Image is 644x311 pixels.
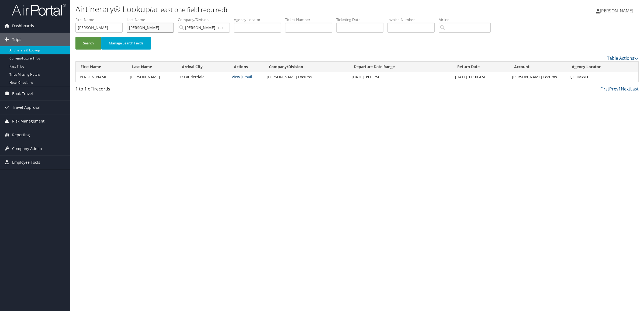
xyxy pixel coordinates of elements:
[127,72,177,82] td: [PERSON_NAME]
[387,17,439,22] label: Invoice Number
[75,17,127,22] label: First Name
[509,62,567,72] th: Account: activate to sort column ascending
[567,62,638,72] th: Agency Locator: activate to sort column ascending
[621,86,630,92] a: Next
[12,33,21,46] span: Trips
[92,86,94,92] span: 1
[349,72,452,82] td: [DATE] 3:00 PM
[75,4,451,15] h1: Airtinerary® Lookup
[177,62,229,72] th: Arrival City: activate to sort column ascending
[336,17,387,22] label: Ticketing Date
[609,86,618,92] a: Prev
[567,72,638,82] td: QODMWH
[349,62,452,72] th: Departure Date Range: activate to sort column ascending
[12,87,33,100] span: Book Travel
[452,72,509,82] td: [DATE] 11:00 AM
[618,86,621,92] a: 1
[229,72,264,82] td: |
[264,72,349,82] td: [PERSON_NAME] Locums
[630,86,639,92] a: Last
[75,37,101,50] button: Search
[177,72,229,82] td: Ft Lauderdale
[509,72,567,82] td: [PERSON_NAME] Locums
[439,17,495,22] label: Airline
[12,128,30,142] span: Reporting
[232,74,240,79] a: View
[264,62,349,72] th: Company/Division
[229,62,264,72] th: Actions
[600,86,609,92] a: First
[75,86,210,95] div: 1 to 1 of records
[76,72,127,82] td: [PERSON_NAME]
[242,74,252,79] a: Email
[76,62,127,72] th: First Name: activate to sort column ascending
[596,3,639,19] a: [PERSON_NAME]
[12,101,40,114] span: Travel Approval
[607,55,639,61] a: Table Actions
[285,17,336,22] label: Ticket Number
[101,37,151,50] button: Manage Search Fields
[12,156,40,169] span: Employee Tools
[12,114,44,128] span: Risk Management
[234,17,285,22] label: Agency Locator
[12,4,66,16] img: airportal-logo.png
[150,5,227,14] small: (at least one field required)
[600,8,633,14] span: [PERSON_NAME]
[127,62,177,72] th: Last Name: activate to sort column ascending
[178,17,234,22] label: Company/Division
[12,142,42,155] span: Company Admin
[127,17,178,22] label: Last Name
[452,62,509,72] th: Return Date: activate to sort column ascending
[12,19,34,33] span: Dashboards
